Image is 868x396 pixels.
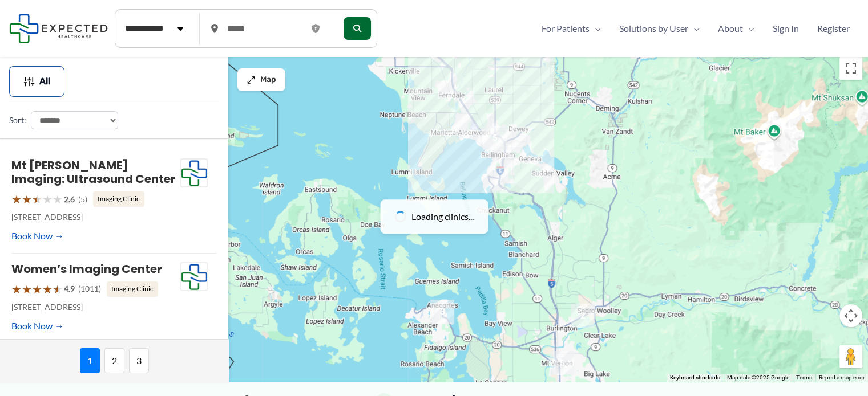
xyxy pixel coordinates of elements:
[532,20,610,37] a: For PatientsMenu Toggle
[237,68,285,91] button: Map
[743,20,754,37] span: Menu Toggle
[180,263,208,291] img: Expected Healthcare Logo
[542,20,590,37] span: For Patients
[260,75,276,85] span: Map
[11,189,22,210] span: ★
[727,374,789,381] span: Map data ©2025 Google
[9,14,108,43] img: Expected Healthcare Logo - side, dark font, small
[430,300,454,324] div: 3
[39,77,50,85] span: All
[839,304,862,327] button: Map camera controls
[93,191,144,206] span: Imaging Clinic
[11,261,162,277] a: Women’s Imaging Center
[773,20,799,37] span: Sign In
[817,20,850,37] span: Register
[9,66,64,97] button: All
[11,317,64,334] a: Book Now
[23,76,35,87] img: Filter
[42,279,53,300] span: ★
[64,192,75,207] span: 2.6
[483,126,507,150] div: 5
[22,189,32,210] span: ★
[53,189,63,210] span: ★
[764,20,808,37] a: Sign In
[247,75,256,84] img: Maximize
[53,279,63,300] span: ★
[839,345,862,368] button: Drag Pegman onto the map to open Street View
[107,281,158,296] span: Imaging Clinic
[78,192,87,207] span: (5)
[619,20,688,37] span: Solutions by User
[709,20,764,37] a: AboutMenu Toggle
[411,208,474,225] span: Loading clinics...
[11,227,64,244] a: Book Now
[64,281,75,296] span: 4.9
[670,374,720,382] button: Keyboard shortcuts
[80,348,100,373] span: 1
[9,113,26,128] label: Sort:
[42,189,53,210] span: ★
[11,210,180,224] p: [STREET_ADDRESS]
[718,20,743,37] span: About
[11,157,176,187] a: Mt [PERSON_NAME] Imaging: Ultrasound Center
[104,348,124,373] span: 2
[839,57,862,80] button: Toggle fullscreen view
[808,20,859,37] a: Register
[32,189,42,210] span: ★
[590,20,601,37] span: Menu Toggle
[180,159,208,187] img: Expected Healthcare Logo
[11,300,180,315] p: [STREET_ADDRESS]
[571,304,595,328] div: 2
[78,281,101,296] span: (1011)
[22,279,32,300] span: ★
[688,20,700,37] span: Menu Toggle
[11,279,22,300] span: ★
[129,348,149,373] span: 3
[610,20,709,37] a: Solutions by UserMenu Toggle
[819,374,865,381] a: Report a map error
[32,279,42,300] span: ★
[796,374,812,381] a: Terms (opens in new tab)
[550,351,574,375] div: 5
